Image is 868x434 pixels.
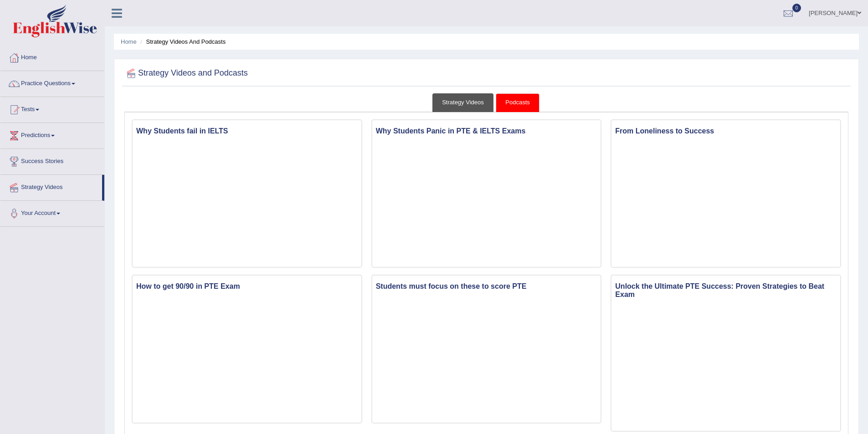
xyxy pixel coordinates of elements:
[0,123,104,146] a: Predictions
[496,93,539,112] a: Podcasts
[0,45,104,68] a: Home
[372,125,601,138] h3: Why Students Panic in PTE & IELTS Exams
[432,93,493,112] a: Strategy Videos
[372,280,601,293] h3: Students must focus on these to score PTE
[0,149,104,172] a: Success Stories
[121,38,137,45] a: Home
[0,201,104,224] a: Your Account
[611,125,840,138] h3: From Loneliness to Success
[124,66,248,80] h2: Strategy Videos and Podcasts
[138,37,226,46] li: Strategy Videos and Podcasts
[0,97,104,120] a: Tests
[133,125,361,138] h3: Why Students fail in IELTS
[133,280,361,293] h3: How to get 90/90 in PTE Exam
[611,280,840,301] h3: Unlock the Ultimate PTE Success: Proven Strategies to Beat Exam
[0,71,104,94] a: Practice Questions
[792,4,801,12] span: 0
[0,175,102,198] a: Strategy Videos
